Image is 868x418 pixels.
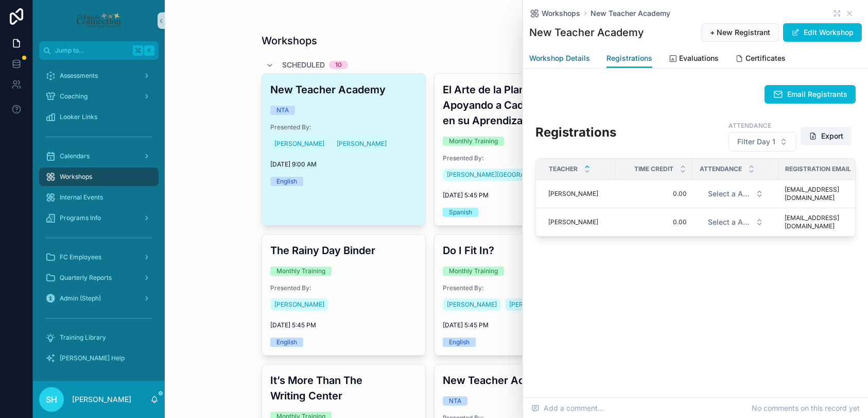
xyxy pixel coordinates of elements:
[728,121,771,130] label: Attendance
[274,140,324,148] span: [PERSON_NAME]
[60,193,103,202] span: Internal Events
[449,338,470,347] div: English
[282,60,325,70] span: Scheduled
[728,132,796,152] button: Select Button
[443,243,590,258] h3: Do I Fit In?
[39,248,159,266] a: FC Employees
[60,294,101,303] span: Admin (Steph)
[548,190,598,198] span: [PERSON_NAME]
[700,213,772,231] button: Select Button
[60,354,125,362] span: [PERSON_NAME] Help
[701,23,779,42] button: + New Registrant
[443,82,590,128] h3: El Arte de la Planificacion: Apoyando a Cada Niño en su Aprendizaje
[699,212,772,232] a: Select Button
[76,12,121,29] img: App logo
[765,85,856,104] button: Email Registrants
[262,73,426,226] a: New Teacher AcademyNTAPresented By:[PERSON_NAME][PERSON_NAME][DATE] 9:00 AMEnglish
[443,373,590,388] h3: New Teacher Academy
[529,49,590,70] a: Workshop Details
[591,8,670,19] span: New Teacher Academy
[333,138,391,150] a: [PERSON_NAME]
[60,113,97,121] span: Looker Links
[785,214,864,230] a: [EMAIL_ADDRESS][DOMAIN_NAME]
[443,169,564,181] a: [PERSON_NAME][GEOGRAPHIC_DATA]
[443,191,590,199] span: [DATE] 5:45 PM
[276,266,325,276] div: Monthly Training
[145,46,153,55] span: K
[699,184,772,204] a: Select Button
[270,284,418,292] span: Presented By:
[270,298,328,311] a: [PERSON_NAME]
[39,41,159,60] button: Jump to...K
[60,333,106,342] span: Training Library
[60,72,98,80] span: Assessments
[270,160,418,169] span: [DATE] 9:00 AM
[606,53,652,63] span: Registrations
[434,73,599,226] a: El Arte de la Planificacion: Apoyando a Cada Niño en su AprendizajeMonthly TrainingPresented By:[...
[335,61,342,69] div: 10
[529,25,644,40] h1: New Teacher Academy
[262,234,426,356] a: The Rainy Day BinderMonthly TrainingPresented By:[PERSON_NAME][DATE] 5:45 PMEnglish
[531,403,604,413] span: Add a comment...
[270,321,418,329] span: [DATE] 5:45 PM
[745,53,786,63] span: Certificates
[449,137,498,146] div: Monthly Training
[447,171,560,179] span: [PERSON_NAME][GEOGRAPHIC_DATA]
[449,396,461,406] div: NTA
[801,127,852,145] button: Export
[276,177,297,186] div: English
[549,165,578,173] span: TEACHER
[39,209,159,227] a: Programs Info
[60,173,92,181] span: Workshops
[39,108,159,126] a: Looker Links
[39,147,159,165] a: Calendars
[39,328,159,347] a: Training Library
[622,190,687,198] a: 0.00
[46,393,57,406] span: SH
[606,49,652,69] a: Registrations
[669,49,719,70] a: Evaluations
[337,140,387,148] span: [PERSON_NAME]
[700,185,772,203] button: Select Button
[783,23,862,42] button: Edit Workshop
[622,218,687,226] a: 0.00
[60,253,101,261] span: FC Employees
[542,8,580,19] span: Workshops
[60,152,90,160] span: Calendars
[785,186,864,202] a: [EMAIL_ADDRESS][DOMAIN_NAME]
[529,53,590,63] span: Workshop Details
[679,53,719,63] span: Evaluations
[735,49,786,70] a: Certificates
[33,60,165,381] div: scrollable content
[634,165,673,173] span: Time Credit
[39,87,159,106] a: Coaching
[505,298,563,311] a: [PERSON_NAME]
[60,92,88,101] span: Coaching
[60,274,112,282] span: Quarterly Reports
[548,218,598,226] span: [PERSON_NAME]
[270,243,418,258] h3: The Rainy Day Binder
[39,188,159,207] a: Internal Events
[434,234,599,356] a: Do I Fit In?Monthly TrainingPresented By:[PERSON_NAME][PERSON_NAME][DATE] 5:45 PMEnglish
[270,138,328,150] a: [PERSON_NAME]
[710,27,770,38] span: + New Registrant
[548,190,610,198] a: [PERSON_NAME]
[39,269,159,287] a: Quarterly Reports
[262,34,317,48] h1: Workshops
[700,165,742,173] span: Attendance
[708,189,751,199] span: Select a Attendance
[737,137,775,147] span: Filter Day 1
[72,394,131,405] p: [PERSON_NAME]
[39,168,159,186] a: Workshops
[276,338,297,347] div: English
[443,154,590,162] span: Presented By:
[39,349,159,367] a: [PERSON_NAME] Help
[708,217,751,227] span: Select a Attendance
[449,266,498,276] div: Monthly Training
[529,8,580,19] a: Workshops
[270,373,418,404] h3: It’s More Than The Writing Center
[785,165,851,173] span: Registration Email
[787,89,847,99] span: Email Registrants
